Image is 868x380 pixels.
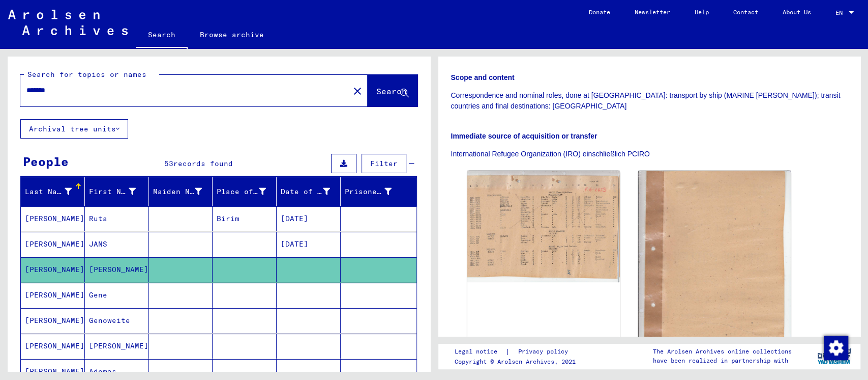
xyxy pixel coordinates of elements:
[85,257,149,282] mat-cell: [PERSON_NAME]
[89,186,136,197] div: First Name
[85,232,149,257] mat-cell: JANS
[153,183,215,200] div: Maiden Name
[451,90,848,112] p: Correspondence and nominal roles, done at [GEOGRAPHIC_DATA]: transport by ship (MARINE [PERSON_NA...
[21,177,85,206] mat-header-cell: Last Name
[653,347,792,356] p: The Arolsen Archives online collections
[25,186,72,197] div: Last Name
[345,186,392,197] div: Prisoner #
[510,346,580,357] a: Privacy policy
[451,149,848,159] p: International Refugee Organization (IRO) einschließlich PCIRO
[173,159,233,168] span: records found
[277,206,341,231] mat-cell: [DATE]
[85,308,149,333] mat-cell: Genoweite
[451,73,515,82] b: Scope and content
[217,186,266,197] div: Place of Birth
[454,357,580,366] p: Copyright © Arolsen Archives, 2021
[21,206,85,231] mat-cell: [PERSON_NAME]
[351,85,364,97] mat-icon: close
[21,308,85,333] mat-cell: [PERSON_NAME]
[25,183,84,200] div: Last Name
[21,334,85,359] mat-cell: [PERSON_NAME]
[21,283,85,308] mat-cell: [PERSON_NAME]
[277,177,341,206] mat-header-cell: Date of Birth
[85,283,149,308] mat-cell: Gene
[347,80,368,101] button: Clear
[824,336,848,360] img: Change consent
[217,183,279,200] div: Place of Birth
[23,152,69,171] div: People
[368,75,417,106] button: Search
[454,346,505,357] a: Legal notice
[89,183,148,200] div: First Name
[21,257,85,282] mat-cell: [PERSON_NAME]
[345,183,404,200] div: Prisoner #
[27,70,146,79] mat-label: Search for topics or names
[277,232,341,257] mat-cell: [DATE]
[153,186,202,197] div: Maiden Name
[8,10,128,35] img: Arolsen_neg.svg
[815,343,853,369] img: yv_logo.png
[20,119,128,139] button: Archival tree units
[281,183,343,200] div: Date of Birth
[341,177,416,206] mat-header-cell: Prisoner #
[281,186,330,197] div: Date of Birth
[451,132,597,140] b: Immediate source of acquisition or transfer
[823,335,848,360] div: Change consent
[85,177,149,206] mat-header-cell: First Name
[164,159,173,168] span: 53
[376,86,407,96] span: Search
[370,159,398,168] span: Filter
[85,206,149,231] mat-cell: Ruta
[136,22,188,49] a: Search
[21,232,85,257] mat-cell: [PERSON_NAME]
[467,171,620,282] img: 001.jpg
[362,154,406,173] button: Filter
[835,9,847,16] span: EN
[149,177,213,206] mat-header-cell: Maiden Name
[454,346,580,357] div: |
[213,177,277,206] mat-header-cell: Place of Birth
[188,22,276,47] a: Browse archive
[653,356,792,365] p: have been realized in partnership with
[85,334,149,359] mat-cell: [PERSON_NAME]
[213,206,277,231] mat-cell: Birim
